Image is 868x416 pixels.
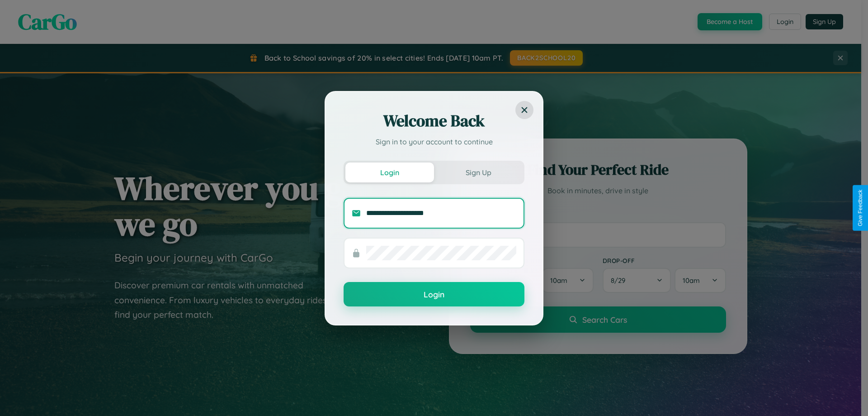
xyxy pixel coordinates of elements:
[344,282,524,306] button: Login
[345,163,434,182] button: Login
[857,190,863,226] div: Give Feedback
[344,110,524,132] h2: Welcome Back
[344,136,524,147] p: Sign in to your account to continue
[434,163,523,182] button: Sign Up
